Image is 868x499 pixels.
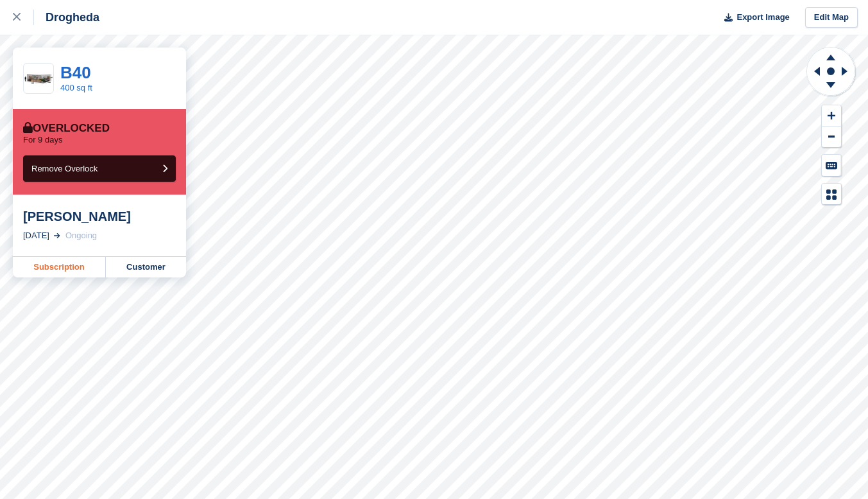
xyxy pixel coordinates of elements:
img: arrow-right-light-icn-cde0832a797a2874e46488d9cf13f60e5c3a73dbe684e267c42b8395dfbc2abf.svg [54,233,60,238]
button: Map Legend [822,184,841,205]
div: [DATE] [23,229,49,242]
div: Ongoing [65,229,97,242]
a: 400 sq ft [60,83,92,92]
button: Remove Overlock [23,155,176,182]
button: Zoom In [822,105,841,127]
button: Zoom Out [822,127,841,148]
div: Drogheda [34,10,99,25]
span: Export Image [736,11,789,24]
a: B40 [60,63,91,82]
button: Export Image [717,7,790,28]
div: [PERSON_NAME] [23,209,176,224]
img: 400-sqft-unit%20(1).jpg [24,67,53,90]
p: For 9 days [23,135,62,145]
a: Edit Map [805,7,858,28]
span: Remove Overlock [31,164,98,173]
a: Customer [106,257,186,277]
a: Subscription [13,257,106,277]
button: Keyboard Shortcuts [822,155,841,176]
div: Overlocked [23,122,110,135]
